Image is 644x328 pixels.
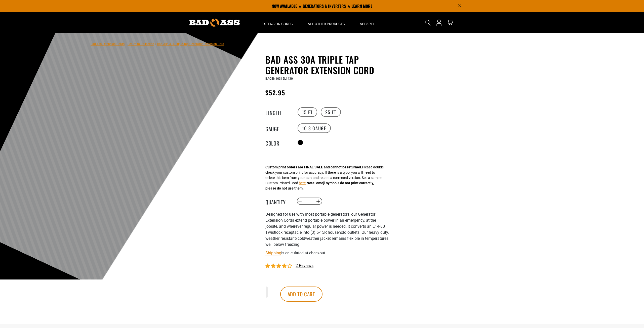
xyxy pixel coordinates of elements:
[299,180,306,186] button: here
[265,264,293,268] span: 4.00 stars
[308,22,345,26] span: All Other Products
[321,107,341,117] label: 25 FT
[298,123,331,133] label: 10-3 Gauge
[265,125,291,131] legend: Gauge
[265,88,285,97] span: $52.95
[300,12,352,33] summary: All Other Products
[296,263,313,268] span: 2 reviews
[360,22,375,26] span: Apparel
[91,41,224,47] nav: breadcrumbs
[265,139,291,146] legend: Color
[352,12,382,33] summary: Apparel
[126,42,127,46] span: ›
[280,287,323,302] button: Add to cart
[254,12,300,33] summary: Extension Cords
[265,54,389,75] h1: Bad Ass 30A Triple Tap Generator Extension Cord
[157,42,224,46] span: Bad Ass 30A Triple Tap Generator Extension Cord
[265,109,291,115] legend: Length
[265,165,384,191] div: Please double check your custom print for accuracy. If there is a typo, you will need to delete t...
[265,77,293,80] span: BAGEN10315L1430
[298,107,317,117] label: 15 FT
[265,211,389,248] p: Designed for use with most portable generators, our Generator Extension Cords extend portable pow...
[265,198,291,205] label: Quantity
[155,42,156,46] span: ›
[265,250,389,256] div: is calculated at checkout.
[128,42,154,46] a: Return to Collection
[265,165,362,169] strong: Custom print orders are FINAL SALE and cannot be returned.
[262,22,293,26] span: Extension Cords
[189,19,240,27] img: Bad Ass Extension Cords
[265,181,374,190] strong: Note: emoji symbols do not print correctly, please do not use them.
[424,19,432,27] summary: Search
[91,42,125,46] a: Bad Ass Extension Cords
[265,251,281,255] a: Shipping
